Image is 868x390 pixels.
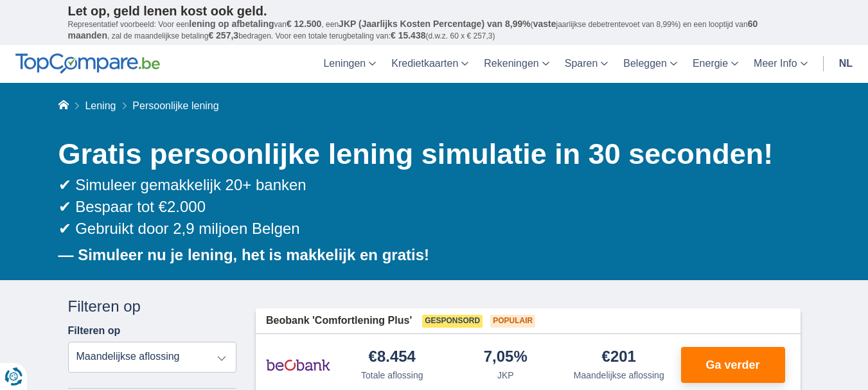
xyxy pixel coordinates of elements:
[68,19,758,40] span: 60 maanden
[490,315,535,328] span: Populair
[189,19,274,29] span: lening op afbetaling
[339,19,531,29] span: JKP (Jaarlijks Kosten Percentage) van 8,99%
[616,45,685,83] a: Beleggen
[497,369,514,382] div: JKP
[68,3,801,19] p: Let op, geld lenen kost ook geld.
[208,30,238,40] span: € 257,3
[602,349,636,366] div: €201
[15,53,160,74] img: TopCompare
[681,347,785,383] button: Ga verder
[831,45,860,83] a: nl
[746,45,815,83] a: Meer Info
[68,19,801,42] p: Representatief voorbeeld: Voor een van , een ( jaarlijkse debetrentevoet van 8,99%) en een loopti...
[484,349,527,366] div: 7,05%
[533,19,556,29] span: vaste
[266,349,330,381] img: product.pl.alt Beobank
[422,315,483,328] span: Gesponsord
[58,134,801,174] h1: Gratis persoonlijke lening simulatie in 30 seconden!
[58,246,430,263] b: — Simuleer nu je lening, het is makkelijk en gratis!
[85,100,116,111] a: Lening
[391,30,426,40] span: € 15.438
[68,296,237,317] div: Filteren op
[58,100,69,111] a: Home
[685,45,746,83] a: Energie
[574,369,664,382] div: Maandelijkse aflossing
[68,325,121,337] label: Filteren op
[557,45,616,83] a: Sparen
[369,349,416,366] div: €8.454
[266,314,412,328] span: Beobank 'Comfortlening Plus'
[132,100,218,111] span: Persoonlijke lening
[384,45,476,83] a: Kredietkaarten
[58,174,801,240] div: ✔ Simuleer gemakkelijk 20+ banken ✔ Bespaar tot €2.000 ✔ Gebruikt door 2,9 miljoen Belgen
[361,369,423,382] div: Totale aflossing
[705,359,759,371] span: Ga verder
[315,45,384,83] a: Leningen
[476,45,556,83] a: Rekeningen
[287,19,322,29] span: € 12.500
